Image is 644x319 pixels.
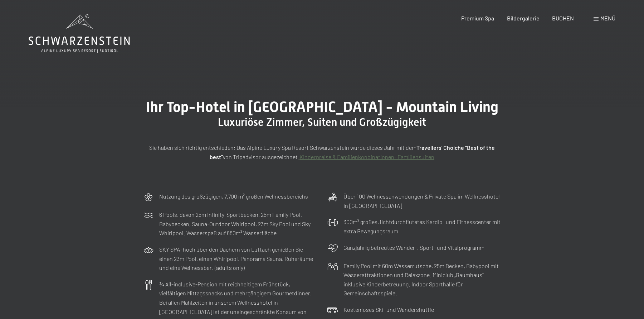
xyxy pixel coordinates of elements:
[210,144,495,160] strong: Travellers' Choiche "Best of the best"
[299,153,434,160] a: Kinderpreise & Familienkonbinationen- Familiensuiten
[343,243,484,252] p: Ganzjährig betreutes Wander-, Sport- und Vitalprogramm
[343,217,501,235] p: 300m² großes, lichtdurchflutetes Kardio- und Fitnesscenter mit extra Bewegungsraum
[218,116,426,128] span: Luxuriöse Zimmer, Suiten und Großzügigkeit
[343,305,434,314] p: Kostenloses Ski- und Wandershuttle
[159,192,308,201] p: Nutzung des großzügigen, 7.700 m² großen Wellnessbereichs
[143,143,501,161] p: Sie haben sich richtig entschieden: Das Alpine Luxury Spa Resort Schwarzenstein wurde dieses Jahr...
[600,15,615,22] span: Menü
[343,261,501,298] p: Family Pool mit 60m Wasserrutsche, 25m Becken, Babypool mit Wasserattraktionen und Relaxzone. Min...
[461,15,494,22] a: Premium Spa
[507,15,540,22] a: Bildergalerie
[159,210,317,238] p: 6 Pools, davon 25m Infinity-Sportbecken, 25m Family Pool, Babybecken, Sauna-Outdoor Whirlpool, 23...
[343,192,501,210] p: Über 100 Wellnessanwendungen & Private Spa im Wellnesshotel in [GEOGRAPHIC_DATA]
[552,15,574,22] a: BUCHEN
[146,99,498,115] span: Ihr Top-Hotel in [GEOGRAPHIC_DATA] - Mountain Living
[159,245,317,272] p: SKY SPA: hoch über den Dächern von Luttach genießen Sie einen 23m Pool, einen Whirlpool, Panorama...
